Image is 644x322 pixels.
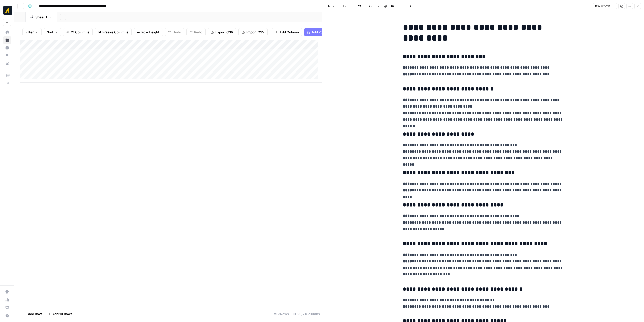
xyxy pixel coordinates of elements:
div: 20/21 Columns [291,310,322,318]
span: Redo [194,30,202,35]
span: 882 words [595,4,610,8]
span: Add Column [279,30,299,35]
a: Usage [3,296,11,304]
button: 21 Columns [63,28,93,36]
span: Sort [47,30,53,35]
span: Add 10 Rows [52,311,72,316]
button: Import CSV [238,28,268,36]
span: Add Power Agent [312,30,339,35]
button: Row Height [134,28,163,36]
button: Add Power Agent [304,28,342,36]
button: Add Row [20,310,45,318]
button: Freeze Columns [95,28,132,36]
button: Help + Support [3,312,11,320]
button: Redo [186,28,206,36]
a: Insights [3,44,11,52]
span: Add Row [28,311,42,316]
span: Freeze Columns [102,30,128,35]
a: Browse [3,36,11,44]
button: Export CSV [208,28,236,36]
button: Filter [22,28,42,36]
span: Filter [26,30,34,35]
span: 21 Columns [71,30,89,35]
button: Undo [165,28,184,36]
a: Learning Hub [3,304,11,312]
a: Settings [3,288,11,296]
button: Add 10 Rows [45,310,75,318]
div: 3 Rows [272,310,291,318]
img: Marketers in Demand Logo [3,6,12,15]
a: Home [3,28,11,36]
div: Sheet 1 [35,15,47,20]
a: Your Data [3,59,11,67]
a: Opportunities [3,52,11,60]
button: Sort [44,28,61,36]
span: Row Height [141,30,159,35]
span: Undo [173,30,181,35]
button: 882 words [593,3,617,9]
button: Workspace: Marketers in Demand [3,4,11,17]
a: Sheet 1 [26,12,57,22]
span: Export CSV [215,30,233,35]
button: Add Column [272,28,302,36]
span: Import CSV [246,30,264,35]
